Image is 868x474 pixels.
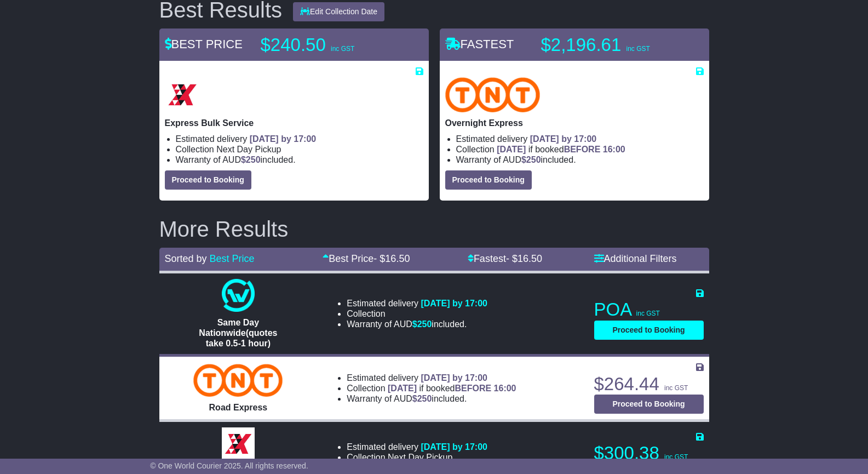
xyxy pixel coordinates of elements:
[246,155,261,164] span: 250
[594,321,704,340] button: Proceed to Booking
[165,77,200,112] img: Border Express: Express Bulk Service
[456,144,704,155] li: Collection
[417,319,432,329] span: 250
[261,34,398,56] p: $240.50
[347,452,487,462] li: Collection
[455,384,491,393] span: BEFORE
[664,384,688,392] span: inc GST
[347,298,487,309] li: Estimated delivery
[347,393,516,404] li: Warranty of AUD included.
[468,253,542,264] a: Fastest- $16.50
[494,384,516,393] span: 16:00
[594,299,704,321] p: POA
[176,134,423,144] li: Estimated delivery
[347,319,487,329] li: Warranty of AUD included.
[445,37,514,51] span: FASTEST
[412,319,432,329] span: $
[347,442,487,452] li: Estimated delivery
[456,155,704,165] li: Warranty of AUD included.
[412,394,432,403] span: $
[421,442,487,452] span: [DATE] by 17:00
[150,461,308,470] span: © One World Courier 2025. All rights reserved.
[388,384,516,393] span: if booked
[564,145,601,154] span: BEFORE
[250,134,317,144] span: [DATE] by 17:00
[373,253,410,264] span: - $
[421,373,487,382] span: [DATE] by 17:00
[216,145,281,154] span: Next Day Pickup
[417,394,432,403] span: 250
[199,318,277,348] span: Same Day Nationwide(quotes take 0.5-1 hour)
[165,37,243,51] span: BEST PRICE
[176,144,423,155] li: Collection
[530,134,597,144] span: [DATE] by 17:00
[323,253,410,264] a: Best Price- $16.50
[445,170,532,190] button: Proceed to Booking
[541,34,678,56] p: $2,196.61
[193,364,283,397] img: TNT Domestic: Road Express
[209,403,268,412] span: Road Express
[222,279,255,312] img: One World Courier: Same Day Nationwide(quotes take 0.5-1 hour)
[293,2,384,21] button: Edit Collection Date
[603,145,625,154] span: 16:00
[347,383,516,393] li: Collection
[497,145,526,154] span: [DATE]
[331,45,354,53] span: inc GST
[165,170,251,190] button: Proceed to Booking
[222,427,255,460] img: Border Express: Express Parcel Service
[445,77,541,112] img: TNT Domestic: Overnight Express
[626,45,649,53] span: inc GST
[594,373,704,395] p: $264.44
[664,453,688,461] span: inc GST
[594,442,704,464] p: $300.38
[159,217,709,241] h2: More Results
[456,134,704,144] li: Estimated delivery
[347,373,516,383] li: Estimated delivery
[445,118,704,128] p: Overnight Express
[506,253,542,264] span: - $
[518,253,542,264] span: 16.50
[241,155,261,164] span: $
[497,145,625,154] span: if booked
[594,253,677,264] a: Additional Filters
[636,310,660,317] span: inc GST
[210,253,255,264] a: Best Price
[385,253,410,264] span: 16.50
[165,118,423,128] p: Express Bulk Service
[347,309,487,319] li: Collection
[388,453,452,462] span: Next Day Pickup
[388,384,417,393] span: [DATE]
[176,155,423,165] li: Warranty of AUD included.
[421,299,487,308] span: [DATE] by 17:00
[526,155,541,164] span: 250
[594,395,704,414] button: Proceed to Booking
[165,253,207,264] span: Sorted by
[521,155,541,164] span: $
